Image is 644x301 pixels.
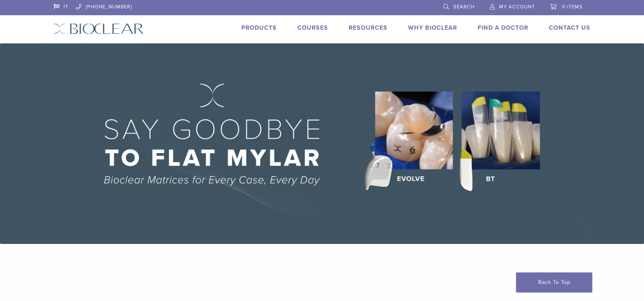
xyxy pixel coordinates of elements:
[453,4,475,10] span: Search
[54,23,144,34] img: Bioclear
[478,24,528,32] a: Find A Doctor
[349,24,387,32] a: Resources
[562,4,583,10] span: 0 items
[408,24,457,32] a: Why Bioclear
[499,4,535,10] span: My Account
[549,24,590,32] a: Contact Us
[241,24,277,32] a: Products
[297,24,328,32] a: Courses
[516,272,592,292] a: Back To Top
